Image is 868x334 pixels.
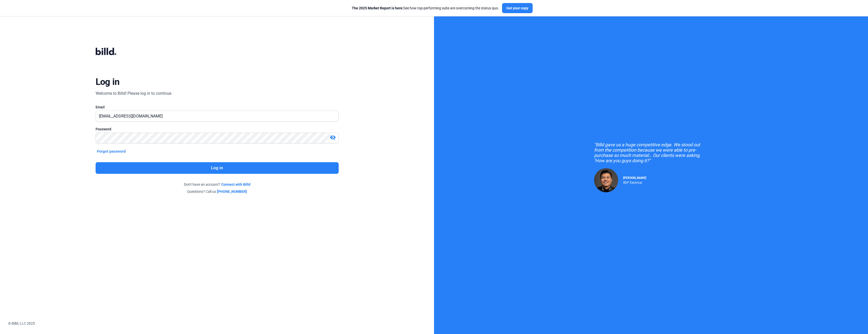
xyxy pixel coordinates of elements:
img: Raul Pacheco [594,168,618,192]
button: Log in [96,162,339,174]
span: [PERSON_NAME] [623,176,646,180]
div: Welcome to Billd! Please log in to continue. [96,90,172,97]
button: Forgot password [96,149,127,154]
div: "Billd gave us a huge competitive edge. We stood out from the competition because we were able to... [594,142,708,163]
div: See how top-performing subs are overcoming the status quo. [352,6,499,11]
button: Get your copy [502,3,533,13]
span: The 2025 Market Report is here: [352,6,403,10]
a: [PHONE_NUMBER] [217,189,247,194]
div: Email [96,105,339,110]
a: Connect with Billd [221,182,250,187]
div: Questions? Call us [96,189,339,194]
div: Don't have an account? [96,182,339,187]
div: Log in [96,76,120,87]
mat-icon: visibility_off [330,134,336,140]
div: Password [96,127,339,132]
div: RDP Electrical [623,180,646,184]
